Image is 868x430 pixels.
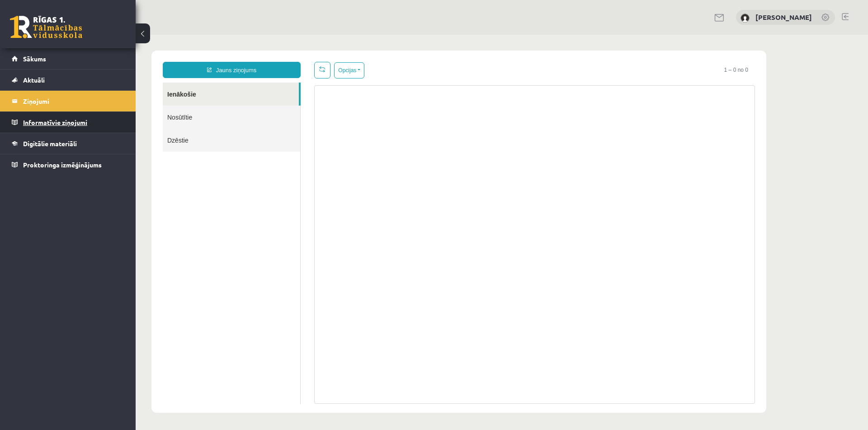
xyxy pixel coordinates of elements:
[12,69,124,90] a: Aktuāli
[12,133,124,154] a: Digitālie materiāli
[23,112,124,133] legend: Informatīvie ziņojumi
[12,154,124,175] a: Proktoringa izmēģinājums
[27,71,165,94] a: Nosūtītie
[23,91,124,111] legend: Ziņojumi
[27,48,163,71] a: Ienākošie
[23,139,77,148] span: Digitālie materiāli
[12,112,124,133] a: Informatīvie ziņojumi
[10,16,82,38] a: Rīgas 1. Tālmācības vidusskola
[198,28,229,44] button: Opcijas
[23,55,46,63] span: Sākums
[12,48,124,69] a: Sākums
[582,27,619,43] span: 1 – 0 no 0
[741,14,750,23] img: Irēna Rozīte
[23,161,102,169] span: Proktoringa izmēģinājums
[23,76,45,84] span: Aktuāli
[27,27,165,43] a: Jauns ziņojums
[12,91,124,111] a: Ziņojumi
[27,94,165,117] a: Dzēstie
[755,13,812,22] a: [PERSON_NAME]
